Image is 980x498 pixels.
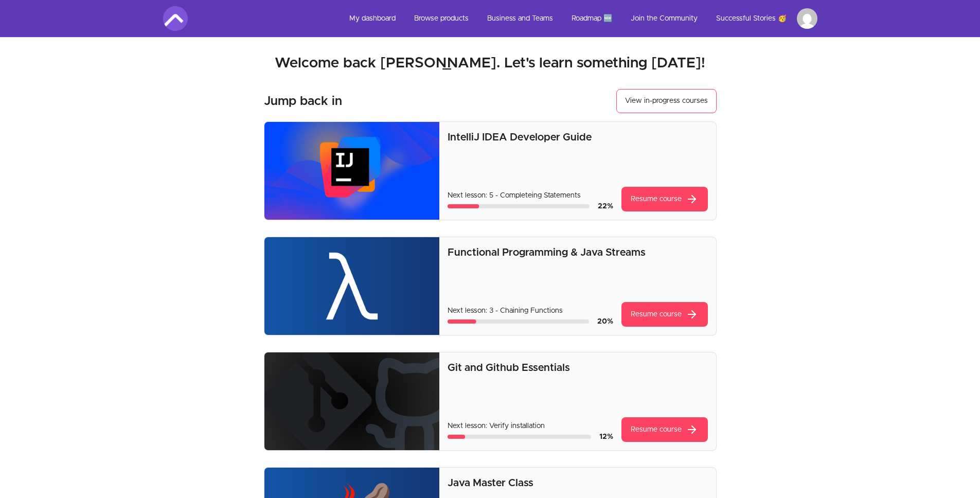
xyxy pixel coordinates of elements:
[406,7,477,30] a: Browse products
[448,319,589,324] div: Course progress
[264,237,440,335] img: Product image for Functional Programming & Java Streams
[616,89,717,113] a: View in-progress courses
[341,7,817,30] nav: Main
[597,318,613,325] span: 20 %
[479,7,561,30] a: Business and Teams
[448,476,707,490] p: Java Master Class
[797,8,817,29] img: Profile image for pavan kumar bhatraju
[448,421,613,432] p: Next lesson: Verify installation
[448,361,707,375] p: Git and Github Essentials
[264,352,440,450] img: Product image for Git and Github Essentials
[448,130,707,145] p: IntelliJ IDEA Developer Guide
[598,203,613,210] span: 22 %
[621,417,708,442] a: Resume course
[622,7,706,30] a: Join the Community
[563,7,620,30] a: Roadmap 🆕
[708,7,795,30] a: Successful Stories 🥳
[341,7,404,30] a: My dashboard
[448,204,589,208] div: Course progress
[621,187,708,211] a: Resume course
[448,245,707,260] p: Functional Programming & Java Streams
[621,302,708,327] a: Resume course
[448,306,613,316] p: Next lesson: 3 - Chaining Functions
[264,122,440,220] img: Product image for IntelliJ IDEA Developer Guide
[599,433,613,440] span: 12 %
[264,93,342,110] h3: Jump back in
[163,6,188,31] img: Amigoscode logo
[163,54,817,73] h2: Welcome back [PERSON_NAME]. Let's learn something [DATE]!
[448,190,613,201] p: Next lesson: 5 - Completeing Statements
[448,435,591,439] div: Course progress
